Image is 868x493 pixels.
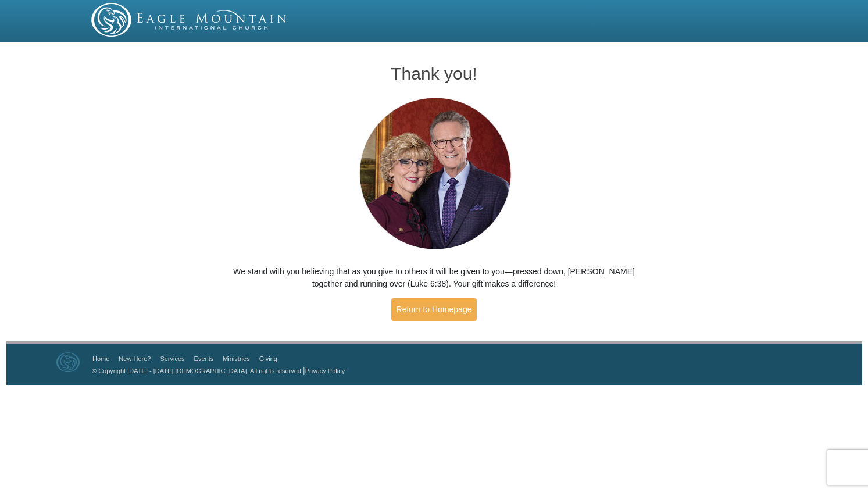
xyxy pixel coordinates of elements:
[223,266,645,290] p: We stand with you believing that as you give to others it will be given to you—pressed down, [PER...
[88,365,345,377] p: |
[119,355,151,362] a: New Here?
[223,355,249,362] a: Ministries
[160,355,184,362] a: Services
[348,94,520,254] img: Pastors George and Terri Pearsons
[92,367,303,374] a: © Copyright [DATE] - [DATE] [DEMOGRAPHIC_DATA]. All rights reserved.
[259,355,277,362] a: Giving
[91,3,288,37] img: EMIC
[391,298,477,321] a: Return to Homepage
[92,355,109,362] a: Home
[56,352,80,372] img: Eagle Mountain International Church
[194,355,214,362] a: Events
[223,64,645,83] h1: Thank you!
[305,367,345,374] a: Privacy Policy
